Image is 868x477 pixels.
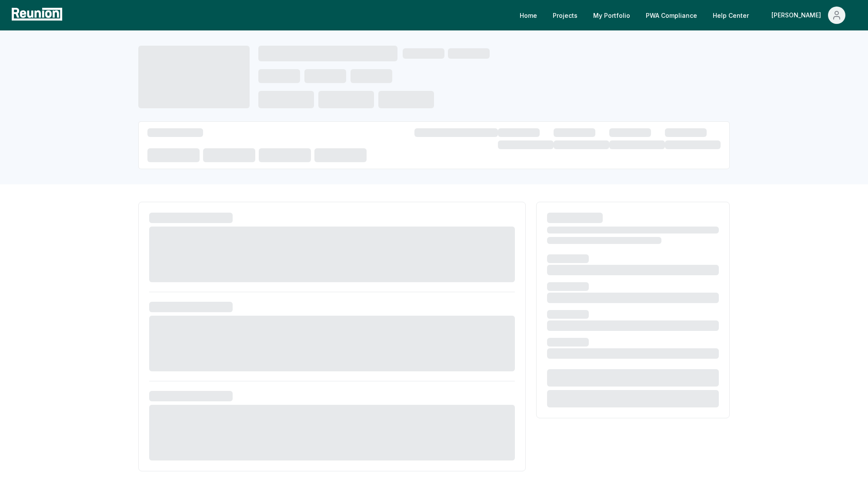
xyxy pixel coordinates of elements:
a: PWA Compliance [639,7,704,24]
a: Home [513,7,544,24]
button: [PERSON_NAME] [765,7,852,24]
nav: Main [513,7,859,24]
a: My Portfolio [586,7,637,24]
div: [PERSON_NAME] [771,7,825,24]
a: Projects [546,7,584,24]
a: Help Center [706,7,756,24]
